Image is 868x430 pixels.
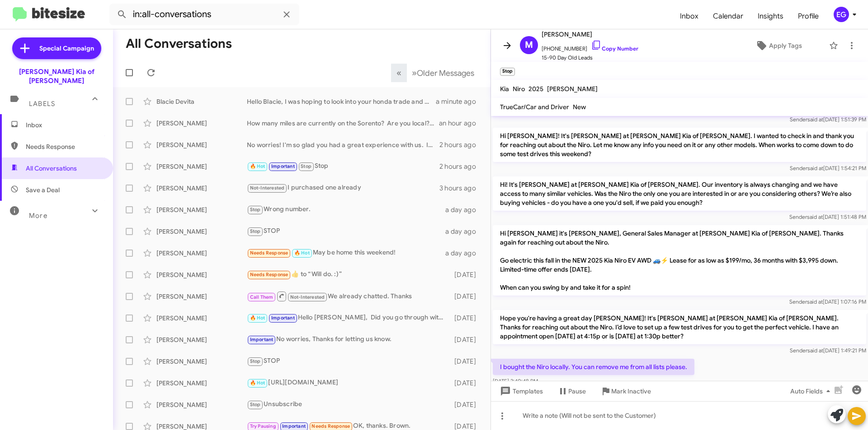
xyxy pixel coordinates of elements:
[271,315,295,321] span: Important
[807,213,823,220] span: said at
[450,292,483,301] div: [DATE]
[290,294,325,300] span: Not-Interested
[417,68,474,78] span: Older Messages
[250,380,265,386] span: 🔥 Hot
[493,176,866,211] p: Hi! It's [PERSON_NAME] at [PERSON_NAME] Kia of [PERSON_NAME]. Our inventory is always changing an...
[706,3,750,29] a: Calendar
[450,400,483,409] div: [DATE]
[673,3,706,29] a: Inbox
[568,383,586,399] span: Pause
[247,161,439,171] div: Stop
[247,334,450,345] div: No worries, Thanks for letting us know.
[12,37,101,59] a: Special Campaign
[611,383,651,399] span: Mark Inactive
[156,97,247,106] div: Blacie Devita
[29,100,55,108] span: Labels
[29,212,47,220] span: More
[591,45,638,52] a: Copy Number
[247,204,445,215] div: Wrong number.
[392,64,480,82] nav: Page navigation example
[156,205,247,214] div: [PERSON_NAME]
[500,103,569,111] span: TrueCar/Car and Driver
[250,163,265,169] span: 🔥 Hot
[450,357,483,366] div: [DATE]
[250,358,261,364] span: Stop
[26,164,77,173] span: All Conversations
[156,249,247,258] div: [PERSON_NAME]
[156,184,247,193] div: [PERSON_NAME]
[247,119,439,128] div: How many miles are currently on the Sorento? Are you local? I'd like to have my appraiser take a ...
[834,7,849,22] div: EG
[790,116,866,123] span: Sender [DATE] 1:51:39 PM
[156,292,247,301] div: [PERSON_NAME]
[311,423,350,429] span: Needs Response
[391,64,407,82] button: Previous
[26,185,60,194] span: Save a Deal
[445,205,483,214] div: a day ago
[156,270,247,279] div: [PERSON_NAME]
[445,227,483,236] div: a day ago
[790,347,866,354] span: Sender [DATE] 1:49:21 PM
[406,64,480,82] button: Next
[513,85,525,93] span: Niro
[412,67,417,79] span: »
[528,85,543,93] span: 2025
[493,128,866,162] p: Hi [PERSON_NAME]! It's [PERSON_NAME] at [PERSON_NAME] Kia of [PERSON_NAME]. I wanted to check in ...
[250,250,288,256] span: Needs Response
[790,383,834,399] span: Auto Fields
[247,226,445,236] div: STOP
[247,291,450,302] div: We already chatted. Thanks
[790,165,866,171] span: Sender [DATE] 1:54:21 PM
[250,207,261,213] span: Stop
[439,119,483,128] div: an hour ago
[26,120,103,129] span: Inbox
[247,399,450,410] div: Unsubscribe
[271,163,295,169] span: Important
[500,85,509,93] span: Kia
[542,53,638,62] span: 15-90 Day Old Leads
[39,44,94,53] span: Special Campaign
[550,383,593,399] button: Pause
[450,270,483,279] div: [DATE]
[789,298,866,305] span: Sender [DATE] 1:07:16 PM
[439,140,483,149] div: 2 hours ago
[250,272,288,277] span: Needs Response
[109,4,299,25] input: Search
[445,249,483,258] div: a day ago
[542,29,638,40] span: [PERSON_NAME]
[493,359,694,375] p: I bought the Niro locally. You can remove me from all lists please.
[450,379,483,388] div: [DATE]
[491,383,550,399] button: Templates
[247,313,450,323] div: Hello [PERSON_NAME], Did you go through with you purchase of a [DATE] SX Hybrid?
[247,140,439,149] div: No worries! I'm so glad you had a great experience with us. If you ever have any questions we are...
[450,335,483,344] div: [DATE]
[807,347,823,354] span: said at
[156,140,247,149] div: [PERSON_NAME]
[791,3,826,29] a: Profile
[493,225,866,296] p: Hi [PERSON_NAME] it's [PERSON_NAME], General Sales Manager at [PERSON_NAME] Kia of [PERSON_NAME]....
[493,378,538,384] span: [DATE] 3:40:48 PM
[156,227,247,236] div: [PERSON_NAME]
[250,402,261,407] span: Stop
[250,423,276,429] span: Try Pausing
[156,162,247,171] div: [PERSON_NAME]
[247,269,450,280] div: ​👍​ to “ Will do. :) ”
[498,383,543,399] span: Templates
[789,213,866,220] span: Sender [DATE] 1:51:48 PM
[493,310,866,344] p: Hope you're having a great day [PERSON_NAME]! It's [PERSON_NAME] at [PERSON_NAME] Kia of [PERSON_...
[126,37,232,51] h1: All Conversations
[593,383,658,399] button: Mark Inactive
[156,335,247,344] div: [PERSON_NAME]
[250,185,285,191] span: Not-Interested
[826,7,858,22] button: EG
[26,142,103,151] span: Needs Response
[156,357,247,366] div: [PERSON_NAME]
[396,67,401,79] span: «
[156,400,247,409] div: [PERSON_NAME]
[542,40,638,53] span: [PHONE_NUMBER]
[547,85,598,93] span: [PERSON_NAME]
[282,423,306,429] span: Important
[450,314,483,323] div: [DATE]
[807,165,823,171] span: said at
